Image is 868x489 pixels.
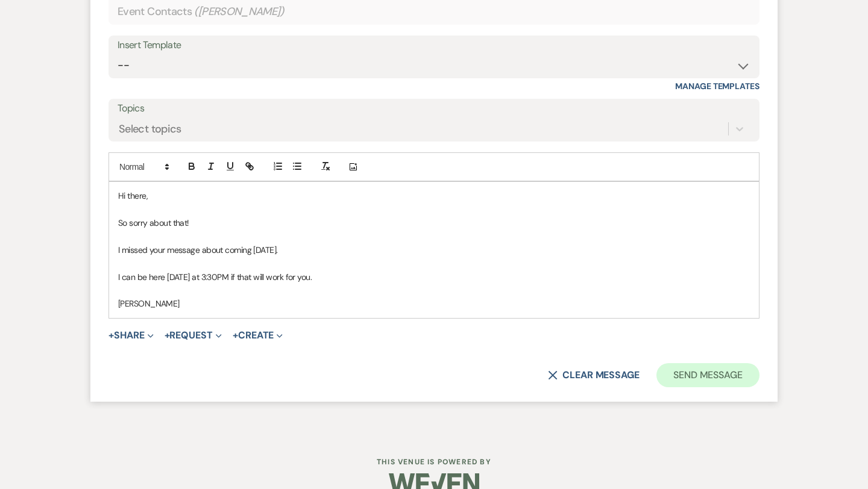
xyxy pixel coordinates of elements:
p: Hi there, [118,189,750,202]
span: + [233,331,238,340]
span: + [108,331,114,340]
span: ( [PERSON_NAME] ) [194,4,285,20]
button: Create [233,331,283,340]
span: + [165,331,170,340]
button: Send Message [656,363,759,387]
p: I missed your message about coming [DATE]. [118,243,750,257]
button: Share [108,331,154,340]
div: Select topics [119,121,181,137]
div: Insert Template [118,37,750,54]
label: Topics [118,100,750,117]
p: I can be here [DATE] at 3:30PM if that will work for you. [118,270,750,284]
p: [PERSON_NAME] [118,297,750,310]
button: Clear message [548,370,640,380]
button: Request [165,331,222,340]
a: Manage Templates [675,81,759,92]
p: So sorry about that! [118,216,750,229]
